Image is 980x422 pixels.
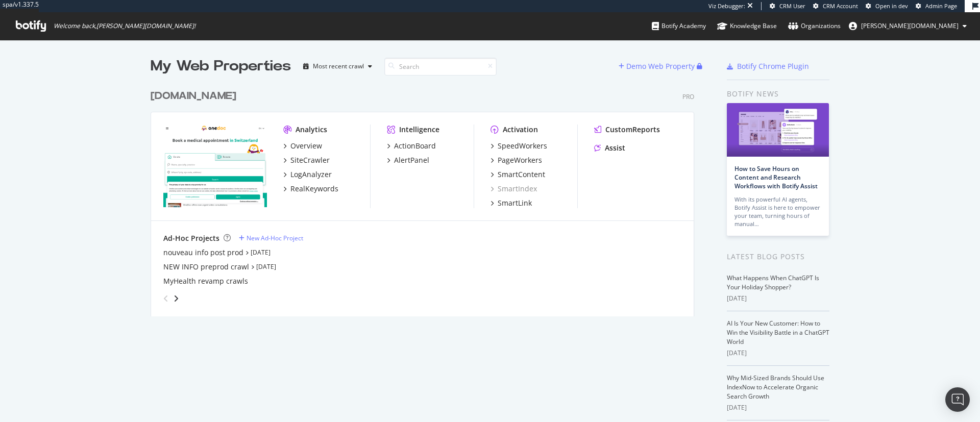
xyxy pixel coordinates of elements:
[727,274,819,291] a: What Happens When ChatGPT Is Your Holiday Shopper?
[875,2,908,10] span: Open in dev
[163,276,248,286] a: MyHealth revamp crawls
[399,125,439,135] div: Intelligence
[290,141,322,151] div: Overview
[491,155,542,165] a: PageWorkers
[256,262,276,271] a: [DATE]
[151,56,291,77] div: My Web Properties
[605,125,660,135] div: CustomReports
[163,262,249,272] a: NEW INFO preprod crawl
[652,21,706,31] div: Botify Academy
[290,155,330,165] div: SiteCrawler
[503,125,538,135] div: Activation
[163,233,219,243] div: Ad-Hoc Projects
[498,198,532,208] div: SmartLink
[727,294,829,303] div: [DATE]
[394,141,436,151] div: ActionBoard
[626,61,695,71] div: Demo Web Property
[727,103,829,157] img: How to Save Hours on Content and Research Workflows with Botify Assist
[283,184,338,194] a: RealKeywords
[605,143,625,153] div: Assist
[727,88,829,100] div: Botify news
[163,247,243,258] a: nouveau info post prod
[394,155,429,165] div: AlertPanel
[498,141,547,151] div: SpeedWorkers
[727,251,829,262] div: Latest Blog Posts
[717,12,777,40] a: Knowledge Base
[283,141,322,151] a: Overview
[866,2,908,10] a: Open in dev
[247,234,303,242] div: New Ad-Hoc Project
[283,155,330,165] a: SiteCrawler
[387,155,429,165] a: AlertPanel
[788,21,841,31] div: Organizations
[861,21,959,30] span: jenny.ren
[727,319,829,346] a: AI Is Your New Customer: How to Win the Visibility Battle in a ChatGPT World
[283,169,332,180] a: LogAnalyzer
[841,18,975,34] button: [PERSON_NAME][DOMAIN_NAME]
[491,141,547,151] a: SpeedWorkers
[159,290,173,307] div: angle-left
[290,169,332,180] div: LogAnalyzer
[296,125,327,135] div: Analytics
[594,125,660,135] a: CustomReports
[813,2,858,10] a: CRM Account
[498,155,542,165] div: PageWorkers
[173,293,180,304] div: angle-right
[387,141,436,151] a: ActionBoard
[727,374,824,401] a: Why Mid-Sized Brands Should Use IndexNow to Accelerate Organic Search Growth
[945,387,970,412] div: Open Intercom Messenger
[313,63,364,69] div: Most recent crawl
[151,89,240,104] a: [DOMAIN_NAME]
[652,12,706,40] a: Botify Academy
[708,2,745,10] div: Viz Debugger:
[727,403,829,412] div: [DATE]
[682,92,694,101] div: Pro
[491,198,532,208] a: SmartLink
[737,61,809,71] div: Botify Chrome Plugin
[163,125,267,207] img: onedoc.ch
[498,169,545,180] div: SmartContent
[491,169,545,180] a: SmartContent
[734,164,818,190] a: How to Save Hours on Content and Research Workflows with Botify Assist
[727,349,829,358] div: [DATE]
[54,22,195,30] span: Welcome back, [PERSON_NAME][DOMAIN_NAME] !
[384,58,497,76] input: Search
[734,195,821,228] div: With its powerful AI agents, Botify Assist is here to empower your team, turning hours of manual…
[151,77,702,316] div: grid
[619,62,697,70] a: Demo Web Property
[594,143,625,153] a: Assist
[823,2,858,10] span: CRM Account
[491,184,537,194] a: SmartIndex
[779,2,805,10] span: CRM User
[770,2,805,10] a: CRM User
[290,184,338,194] div: RealKeywords
[717,21,777,31] div: Knowledge Base
[619,58,697,75] button: Demo Web Property
[239,234,303,242] a: New Ad-Hoc Project
[916,2,957,10] a: Admin Page
[925,2,957,10] span: Admin Page
[251,248,271,257] a: [DATE]
[727,61,809,71] a: Botify Chrome Plugin
[299,58,376,75] button: Most recent crawl
[151,89,236,104] div: [DOMAIN_NAME]
[788,12,841,40] a: Organizations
